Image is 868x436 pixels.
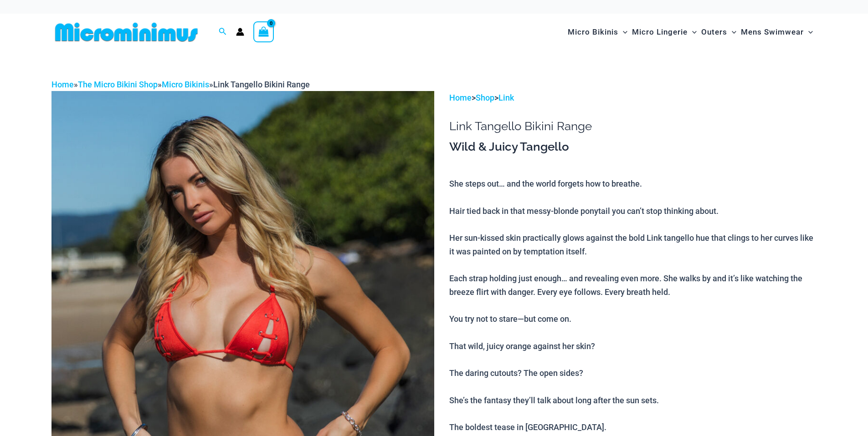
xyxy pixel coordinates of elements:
a: Link [498,93,514,102]
a: OutersMenu ToggleMenu Toggle [699,18,739,46]
a: View Shopping Cart, empty [253,21,274,42]
span: Mens Swimwear [741,20,804,44]
a: Account icon link [236,28,244,36]
a: Home [449,93,472,102]
a: Search icon link [219,26,227,38]
p: > > [449,91,817,105]
a: Home [51,80,74,89]
nav: Site Navigation [564,17,817,47]
span: Micro Bikinis [568,20,618,44]
a: The Micro Bikini Shop [78,80,158,89]
span: Menu Toggle [688,20,697,44]
h3: Wild & Juicy Tangello [449,139,817,155]
a: Micro Bikinis [162,80,209,89]
span: Outers [701,20,727,44]
img: MM SHOP LOGO FLAT [51,22,201,42]
span: Menu Toggle [804,20,813,44]
span: Micro Lingerie [632,20,688,44]
span: Link Tangello Bikini Range [213,80,310,89]
a: Micro LingerieMenu ToggleMenu Toggle [630,18,699,46]
h1: Link Tangello Bikini Range [449,119,817,133]
span: Menu Toggle [727,20,736,44]
span: Menu Toggle [618,20,627,44]
a: Mens SwimwearMenu ToggleMenu Toggle [739,18,815,46]
span: » » » [51,80,310,89]
a: Micro BikinisMenu ToggleMenu Toggle [565,18,630,46]
a: Shop [476,93,494,102]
